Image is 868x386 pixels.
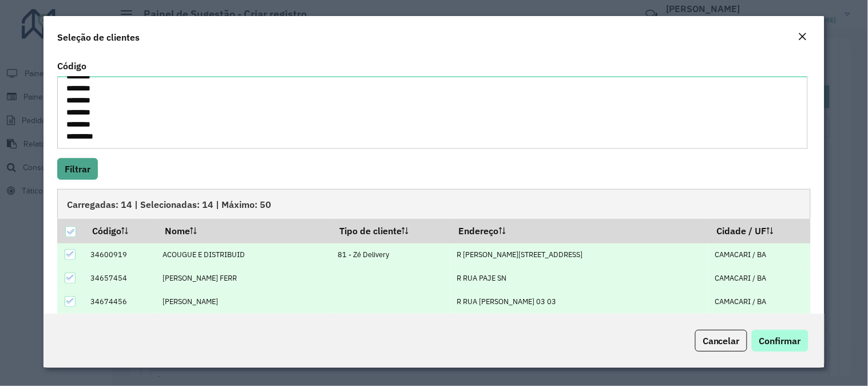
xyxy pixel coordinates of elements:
div: Carregadas: 14 | Selecionadas: 14 | Máximo: 50 [57,189,811,219]
td: [PERSON_NAME] [157,290,332,313]
td: [PERSON_NAME] FERR [157,266,332,290]
td: 34657454 [84,266,157,290]
th: Código [84,219,157,243]
td: BK BRASIL OPERACAO E [157,313,332,337]
button: Cancelar [695,330,747,352]
th: Endereço [451,219,710,243]
button: Close [795,30,811,45]
td: 81 - Zé Delivery [332,243,451,267]
td: R RUA PAJE SN [451,266,710,290]
td: 700 - Shopping [332,313,451,337]
th: Nome [157,219,332,243]
em: Fechar [798,32,807,41]
span: Confirmar [759,335,801,346]
td: VIA BOULEVARD SHOP [GEOGRAPHIC_DATA] PARSN [451,313,710,337]
td: CAMACARI / BA [709,266,810,290]
td: 34600919 [84,243,157,267]
td: 34659054 [84,313,157,337]
button: Confirmar [752,330,808,352]
td: 34674456 [84,290,157,313]
span: Cancelar [703,335,740,346]
td: R [PERSON_NAME][STREET_ADDRESS] [451,243,710,267]
td: CAMACARI / BA [709,243,810,267]
h4: Seleção de clientes [57,30,140,44]
td: R RUA [PERSON_NAME] 03 03 [451,290,710,313]
td: CAMACARI / BA [709,313,810,337]
td: ACOUGUE E DISTRIBUID [157,243,332,267]
td: CAMACARI / BA [709,290,810,313]
label: Código [57,59,86,73]
th: Tipo de cliente [332,219,451,243]
th: Cidade / UF [709,219,810,243]
button: Filtrar [57,158,98,180]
